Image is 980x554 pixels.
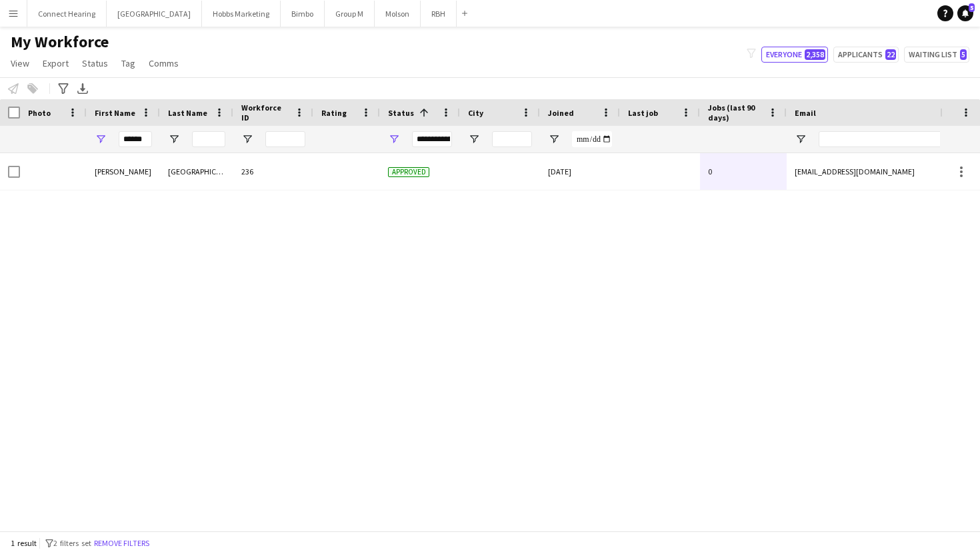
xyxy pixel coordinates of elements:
a: Export [37,55,74,72]
button: Everyone2,358 [761,47,828,63]
button: Open Filter Menu [468,133,480,145]
app-action-btn: Export XLSX [75,81,91,97]
span: Rating [321,108,347,118]
span: Export [43,57,69,69]
button: RBH [421,1,457,27]
a: Comms [143,55,184,72]
button: Waiting list5 [904,47,969,63]
a: Tag [116,55,141,72]
span: Workforce ID [241,103,289,123]
button: [GEOGRAPHIC_DATA] [107,1,202,27]
span: Last Name [168,108,207,118]
button: Open Filter Menu [795,133,807,145]
button: Open Filter Menu [95,133,107,145]
span: Photo [28,108,51,118]
span: Tag [121,57,135,69]
button: Bimbo [281,1,325,27]
a: 5 [957,5,973,21]
span: Approved [388,167,429,177]
span: Jobs (last 90 days) [708,103,763,123]
span: 22 [885,49,896,60]
div: [GEOGRAPHIC_DATA][PERSON_NAME] [160,153,233,190]
span: Joined [548,108,574,118]
span: Comms [149,57,179,69]
div: [DATE] [540,153,620,190]
span: Status [388,108,414,118]
span: View [11,57,29,69]
button: Applicants22 [833,47,899,63]
input: Workforce ID Filter Input [265,131,305,147]
span: 2,358 [805,49,825,60]
button: Group M [325,1,375,27]
span: 2 filters set [53,538,91,548]
span: Email [795,108,816,118]
input: First Name Filter Input [119,131,152,147]
button: Open Filter Menu [168,133,180,145]
span: Last job [628,108,658,118]
div: [PERSON_NAME] [87,153,160,190]
span: 5 [960,49,967,60]
button: Open Filter Menu [548,133,560,145]
a: View [5,55,35,72]
button: Remove filters [91,536,152,551]
span: Status [82,57,108,69]
input: Joined Filter Input [572,131,612,147]
button: Hobbs Marketing [202,1,281,27]
div: 0 [700,153,787,190]
app-action-btn: Advanced filters [55,81,71,97]
span: City [468,108,483,118]
span: First Name [95,108,135,118]
div: 236 [233,153,313,190]
input: City Filter Input [492,131,532,147]
span: My Workforce [11,32,109,52]
a: Status [77,55,113,72]
button: Molson [375,1,421,27]
input: Last Name Filter Input [192,131,225,147]
button: Open Filter Menu [388,133,400,145]
button: Open Filter Menu [241,133,253,145]
button: Connect Hearing [27,1,107,27]
span: 5 [969,3,975,12]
